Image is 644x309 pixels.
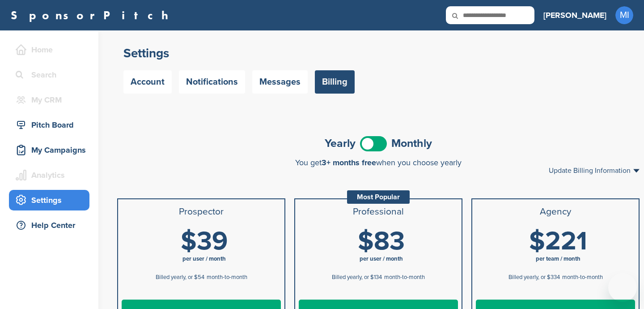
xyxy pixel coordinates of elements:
a: Pitch Board [9,115,89,135]
div: My CRM [13,92,89,108]
a: Search [9,64,89,85]
span: $221 [529,226,587,257]
h2: Settings [123,45,633,61]
span: Monthly [391,138,432,149]
a: Settings [9,190,89,210]
div: You get when you choose yearly [117,158,640,167]
h3: Prospector [122,206,281,217]
div: Settings [13,192,89,208]
h3: Professional [299,206,458,217]
span: month-to-month [384,274,425,281]
iframe: Button to launch messaging window [608,273,637,302]
div: Pitch Board [13,117,89,133]
span: Billed yearly, or $334 [508,274,560,281]
a: Home [9,39,89,60]
a: Messages [252,70,308,94]
span: Billed yearly, or $134 [332,274,382,281]
span: $83 [358,226,405,257]
a: Billing [315,70,355,94]
div: My Campaigns [13,142,89,158]
span: month-to-month [207,274,247,281]
a: My Campaigns [9,140,89,160]
span: Billed yearly, or $54 [156,274,204,281]
a: Help Center [9,215,89,236]
span: month-to-month [562,274,603,281]
a: Analytics [9,165,89,185]
h3: Agency [476,206,635,217]
div: Most Popular [347,190,410,204]
a: Account [123,70,172,94]
div: Analytics [13,167,89,183]
span: per team / month [536,255,580,262]
span: $39 [181,226,228,257]
span: 3+ months free [322,158,376,167]
h3: [PERSON_NAME] [543,9,606,21]
div: Help Center [13,217,89,233]
span: per user / month [182,255,226,262]
span: per user / month [360,255,403,262]
a: Update Billing Information [549,167,640,174]
span: MI [615,6,633,24]
a: SponsorPitch [11,9,174,21]
div: Search [13,67,89,83]
div: Home [13,42,89,58]
a: [PERSON_NAME] [543,5,606,25]
a: Notifications [179,70,245,94]
span: Yearly [325,138,356,149]
a: My CRM [9,90,89,110]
